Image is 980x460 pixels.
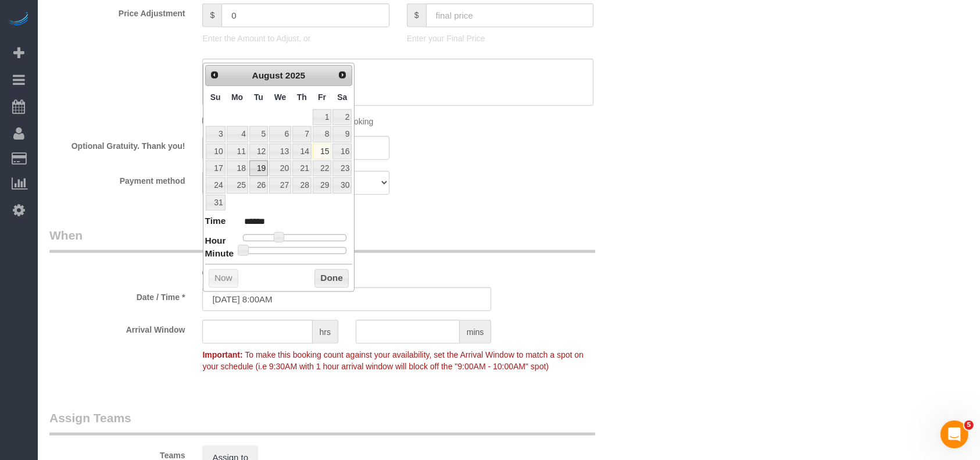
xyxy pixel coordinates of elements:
iframe: Intercom live chat [940,420,968,448]
a: 16 [332,144,352,159]
a: 29 [313,177,331,193]
a: 7 [292,126,312,142]
input: final price [426,3,594,27]
span: $ [407,3,426,27]
a: 18 [227,161,248,176]
img: Automaid Logo [7,12,30,28]
label: Payment method [41,171,194,187]
a: 23 [332,161,352,176]
a: 4 [227,126,248,142]
button: Done [314,269,349,288]
a: 11 [227,144,248,159]
a: 2 [332,109,352,125]
p: Enter your Final Price [407,33,593,44]
label: Optional Gratuity. Thank you! [41,136,194,152]
span: Sunday [210,92,221,102]
span: To make this booking count against your availability, set the Arrival Window to match a spot on y... [202,350,583,371]
a: 25 [227,177,248,193]
a: 24 [206,177,226,193]
a: 8 [313,126,331,142]
a: Next [335,67,351,83]
a: Prev [207,67,223,83]
a: 6 [269,126,291,142]
label: Price Adjustment [41,3,194,19]
label: Date / Time * [41,287,194,303]
a: 20 [269,161,291,176]
span: Wednesday [274,92,287,102]
button: Now [209,269,238,288]
a: 21 [292,161,312,176]
p: Enter the Amount to Adjust, or [202,33,389,44]
a: 3 [206,126,226,142]
a: 22 [313,161,331,176]
legend: When [49,227,595,253]
input: MM/DD/YYYY HH:MM [202,287,491,311]
span: 2025 [285,70,305,80]
dt: Hour [205,234,226,249]
a: 30 [332,177,352,193]
a: 12 [249,144,268,159]
a: 9 [332,126,352,142]
dt: Time [205,215,226,229]
span: Thursday [297,92,307,102]
strong: Important: [202,350,242,359]
a: 1 [313,109,331,125]
a: 13 [269,144,291,159]
span: Saturday [337,92,347,102]
legend: Assign Teams [49,409,595,436]
span: hrs [313,320,338,344]
a: 19 [249,161,268,176]
span: Friday [318,92,326,102]
a: 15 [313,144,331,159]
dt: Minute [205,247,234,262]
a: 17 [206,161,226,176]
span: $ [202,3,221,27]
a: 28 [292,177,312,193]
label: Arrival Window [41,320,194,336]
span: Tuesday [254,92,263,102]
a: 26 [249,177,268,193]
span: mins [460,320,492,344]
span: Next [338,70,347,80]
a: 5 [249,126,268,142]
span: August [252,70,283,80]
a: 14 [292,144,312,159]
a: 31 [206,195,226,211]
span: 5 [964,420,974,430]
a: 27 [269,177,291,193]
span: Monday [231,92,243,102]
a: 10 [206,144,226,159]
span: Prev [210,70,219,80]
